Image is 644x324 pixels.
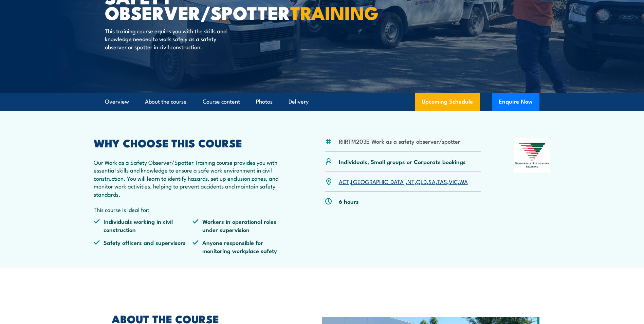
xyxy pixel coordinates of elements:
a: Course content [203,93,240,111]
p: Individuals, Small groups or Corporate bookings [339,158,466,165]
li: Anyone responsible for monitoring workplace safety [192,238,292,254]
a: WA [459,177,468,185]
li: RIIRTM203E Work as a safety observer/spotter [339,137,460,145]
a: QLD [416,177,427,185]
a: ACT [339,177,349,185]
li: Individuals working in civil construction [94,217,193,233]
a: SA [428,177,436,185]
a: TAS [437,177,447,185]
a: [GEOGRAPHIC_DATA] [351,177,406,185]
h2: WHY CHOOSE THIS COURSE [94,138,292,147]
a: VIC [449,177,458,185]
button: Enquire Now [492,93,539,111]
h2: ABOUT THE COURSE [112,314,291,323]
a: NT [407,177,415,185]
p: Our Work as a Safety Observer/Spotter Training course provides you with essential skills and know... [94,158,292,198]
a: About the course [145,93,187,111]
li: Workers in operational roles under supervision [192,217,292,233]
p: This training course equips you with the skills and knowledge needed to work safely as a safety o... [105,27,229,51]
p: , , , , , , , [339,178,468,185]
p: This course is ideal for: [94,205,292,213]
a: Photos [256,93,273,111]
a: Delivery [289,93,309,111]
a: Overview [105,93,129,111]
img: Nationally Recognised Training logo. [514,138,551,173]
p: 6 hours [339,197,359,205]
a: Upcoming Schedule [415,93,480,111]
li: Safety officers and supervisors [94,238,193,254]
